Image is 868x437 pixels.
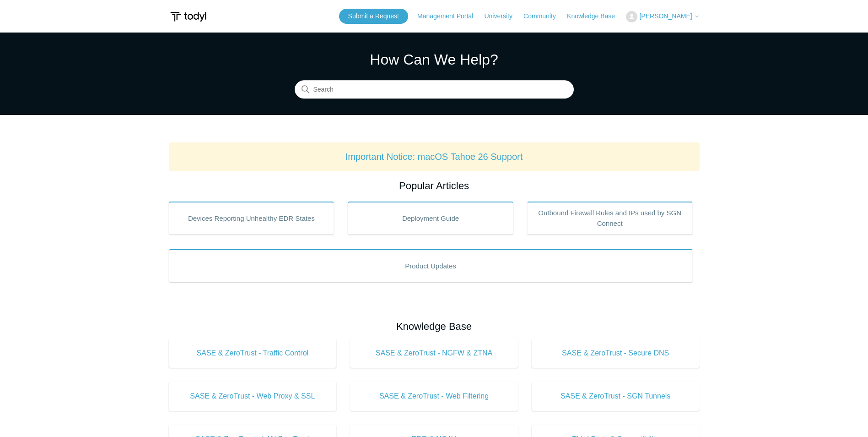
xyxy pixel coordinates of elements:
a: Important Notice: macOS Tahoe 26 Support [345,152,523,162]
a: Devices Reporting Unhealthy EDR States [169,202,334,235]
span: SASE & ZeroTrust - Traffic Control [183,348,323,359]
h2: Popular Articles [169,178,700,193]
a: Product Updates [169,249,693,282]
span: SASE & ZeroTrust - Web Proxy & SSL [183,391,323,402]
button: [PERSON_NAME] [626,11,699,22]
span: SASE & ZeroTrust - Web Filtering [364,391,504,402]
a: Community [523,11,565,21]
span: SASE & ZeroTrust - Secure DNS [545,348,686,359]
span: SASE & ZeroTrust - NGFW & ZTNA [364,348,504,359]
a: SASE & ZeroTrust - NGFW & ZTNA [350,339,518,368]
span: [PERSON_NAME] [639,12,692,20]
h2: Knowledge Base [169,319,700,334]
a: Outbound Firewall Rules and IPs used by SGN Connect [527,202,693,235]
span: SASE & ZeroTrust - SGN Tunnels [545,391,686,402]
a: SASE & ZeroTrust - Web Filtering [350,382,518,411]
a: Deployment Guide [348,202,513,235]
a: Management Portal [417,11,482,21]
img: Todyl Support Center Help Center home page [169,8,208,25]
a: SASE & ZeroTrust - Traffic Control [169,339,337,368]
a: Knowledge Base [567,11,624,21]
a: SASE & ZeroTrust - SGN Tunnels [532,382,700,411]
a: SASE & ZeroTrust - Secure DNS [532,339,700,368]
a: SASE & ZeroTrust - Web Proxy & SSL [169,382,337,411]
input: Search [295,81,574,99]
h1: How Can We Help? [295,49,574,71]
a: Submit a Request [339,9,408,24]
a: University [484,11,521,21]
